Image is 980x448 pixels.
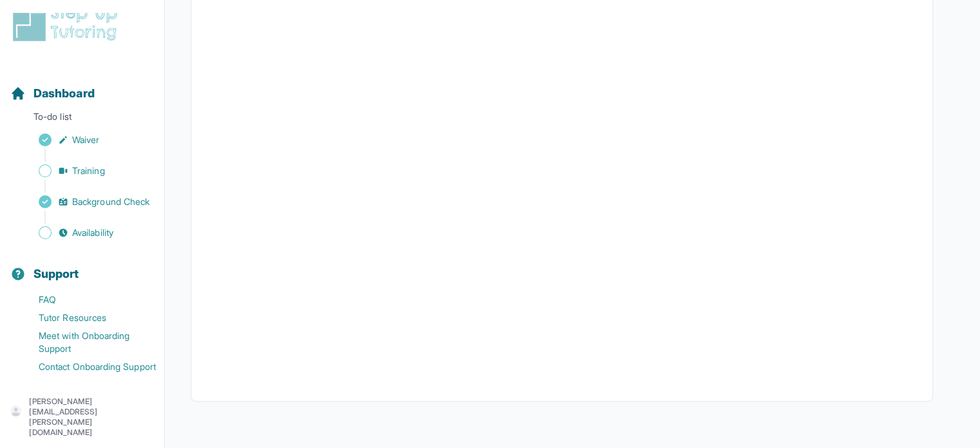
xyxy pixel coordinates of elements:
button: Support [5,244,159,288]
a: Availability [10,224,164,242]
span: Waiver [72,133,99,146]
a: Contact Onboarding Support [10,358,164,376]
a: Tutor Resources [10,309,164,327]
span: Availability [72,226,113,239]
a: FAQ [10,291,164,309]
span: Support [34,265,79,283]
img: logo [10,2,125,43]
a: Meet with Onboarding Support [10,327,164,358]
span: Background Check [72,195,149,208]
p: To-do list [5,110,159,128]
button: [PERSON_NAME][EMAIL_ADDRESS][PERSON_NAME][DOMAIN_NAME] [10,396,154,438]
button: Dashboard [5,64,159,108]
a: Training [10,162,164,180]
span: Training [72,164,105,177]
a: Dashboard [10,84,95,102]
a: Waiver [10,131,164,149]
a: Background Check [10,193,164,211]
span: Dashboard [34,84,95,102]
p: [PERSON_NAME][EMAIL_ADDRESS][PERSON_NAME][DOMAIN_NAME] [29,396,154,438]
